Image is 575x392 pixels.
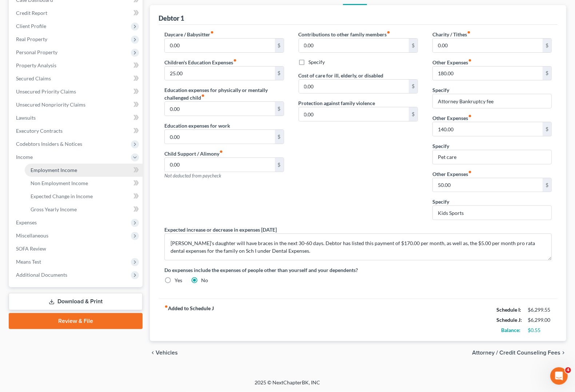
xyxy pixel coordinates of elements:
[16,75,51,81] span: Secured Claims
[472,350,560,356] span: Attorney / Credit Counseling Fees
[164,122,230,129] label: Education expenses for work
[467,31,471,34] i: fiber_manual_record
[496,317,522,323] strong: Schedule J:
[432,114,472,122] label: Other Expenses
[275,130,284,144] div: $
[165,130,275,144] input: --
[543,178,551,192] div: $
[299,80,409,93] input: --
[25,164,143,177] a: Employment Income
[9,293,143,310] a: Download & Print
[275,158,284,172] div: $
[164,305,168,308] i: fiber_manual_record
[468,59,472,62] i: fiber_manual_record
[275,67,284,80] div: $
[165,39,275,52] input: --
[16,10,47,16] span: Credit Report
[528,316,552,324] div: $6,299.00
[299,39,409,52] input: --
[219,150,223,153] i: fiber_manual_record
[299,99,375,107] label: Protection against family violence
[16,101,85,108] span: Unsecured Nonpriority Claims
[164,173,221,179] span: Not deducted from paycheck
[175,277,182,284] label: Yes
[165,158,275,172] input: --
[472,350,566,356] button: Attorney / Credit Counseling Fees chevron_right
[164,305,214,335] strong: Added to Schedule J
[275,39,284,52] div: $
[560,350,566,356] i: chevron_right
[31,193,93,199] span: Expected Change in Income
[543,67,551,80] div: $
[299,72,384,79] label: Cost of care for ill, elderly, or disabled
[16,272,67,278] span: Additional Documents
[164,150,223,157] label: Child Support / Alimony
[10,85,143,98] a: Unsecured Priority Claims
[433,94,551,108] input: Specify...
[433,67,543,80] input: --
[299,107,409,121] input: --
[25,177,143,190] a: Non Employment Income
[433,150,551,164] input: Specify...
[16,115,36,121] span: Lawsuits
[432,86,449,94] label: Specify
[150,350,156,356] i: chevron_left
[16,36,47,42] span: Real Property
[16,62,56,68] span: Property Analysis
[550,367,568,385] iframe: Intercom live chat
[432,170,472,178] label: Other Expenses
[432,142,449,150] label: Specify
[409,39,418,52] div: $
[10,111,143,124] a: Lawsuits
[16,245,46,252] span: SOFA Review
[233,59,237,62] i: fiber_manual_record
[409,107,418,121] div: $
[31,206,77,212] span: Gross Yearly Income
[150,350,178,356] button: chevron_left Vehicles
[16,141,82,147] span: Codebtors Insiders & Notices
[432,198,449,205] label: Specify
[10,59,143,72] a: Property Analysis
[468,114,472,118] i: fiber_manual_record
[433,206,551,220] input: Specify...
[9,313,143,329] a: Review & File
[164,266,552,274] label: Do expenses include the expenses of people other than yourself and your dependents?
[31,167,77,173] span: Employment Income
[16,88,76,95] span: Unsecured Priority Claims
[299,31,391,38] label: Contributions to other family members
[433,122,543,136] input: --
[409,80,418,93] div: $
[468,170,472,174] i: fiber_manual_record
[10,124,143,137] a: Executory Contracts
[528,306,552,313] div: $6,299.55
[275,102,284,116] div: $
[433,178,543,192] input: --
[164,31,214,38] label: Daycare / Babysitter
[16,232,48,239] span: Miscellaneous
[10,72,143,85] a: Secured Claims
[10,7,143,20] a: Credit Report
[16,128,63,134] span: Executory Contracts
[25,203,143,216] a: Gross Yearly Income
[432,31,471,38] label: Charity / Tithes
[16,23,46,29] span: Client Profile
[309,59,325,66] label: Specify
[16,49,57,55] span: Personal Property
[80,379,495,392] div: 2025 © NextChapterBK, INC
[433,39,543,52] input: --
[16,259,41,265] span: Means Test
[165,102,275,116] input: --
[543,122,551,136] div: $
[164,86,284,101] label: Education expenses for physically or mentally challenged child
[543,39,551,52] div: $
[159,14,184,23] div: Debtor 1
[156,350,178,356] span: Vehicles
[496,307,521,313] strong: Schedule I:
[201,277,208,284] label: No
[210,31,214,34] i: fiber_manual_record
[16,154,33,160] span: Income
[387,31,391,34] i: fiber_manual_record
[31,180,88,186] span: Non Employment Income
[432,59,472,66] label: Other Expenses
[25,190,143,203] a: Expected Change in Income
